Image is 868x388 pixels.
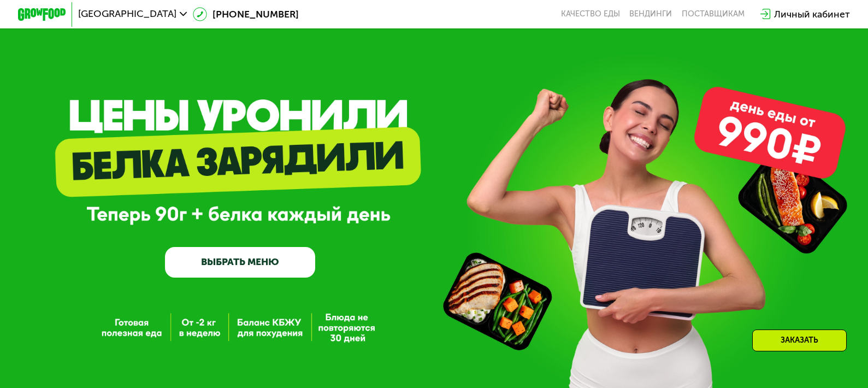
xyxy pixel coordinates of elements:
[193,7,298,21] a: [PHONE_NUMBER]
[165,247,315,277] a: ВЫБРАТЬ МЕНЮ
[561,9,620,19] a: Качество еды
[752,330,847,351] div: Заказать
[629,9,672,19] a: Вендинги
[682,9,745,19] div: поставщикам
[78,9,176,19] span: [GEOGRAPHIC_DATA]
[774,7,850,21] div: Личный кабинет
